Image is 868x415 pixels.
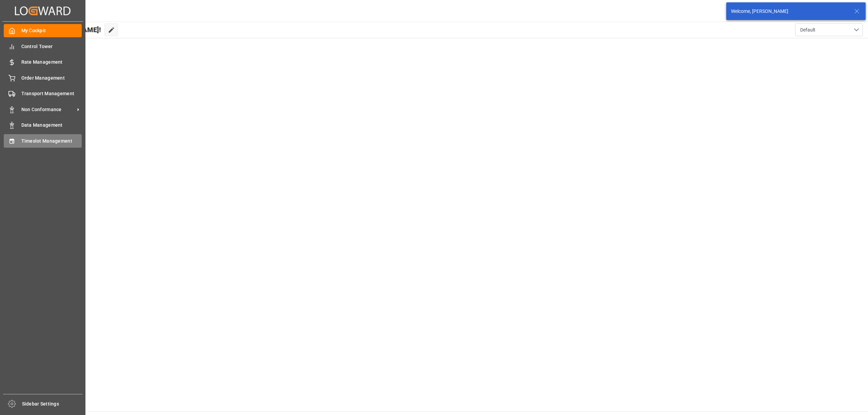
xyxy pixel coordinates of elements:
span: Data Management [21,122,82,129]
span: Rate Management [21,59,82,66]
span: Sidebar Settings [22,400,83,408]
a: Timeslot Management [4,134,82,147]
a: Order Management [4,71,82,84]
a: Rate Management [4,56,82,69]
span: Non Conformance [21,106,75,113]
a: Data Management [4,119,82,132]
div: Welcome, [PERSON_NAME] [731,8,848,15]
span: Order Management [21,75,82,82]
span: Default [800,26,815,34]
span: Control Tower [21,43,82,50]
span: Transport Management [21,90,82,97]
span: Timeslot Management [21,138,82,145]
a: My Cockpit [4,24,82,37]
button: open menu [795,23,863,36]
a: Transport Management [4,87,82,100]
span: My Cockpit [21,27,82,34]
